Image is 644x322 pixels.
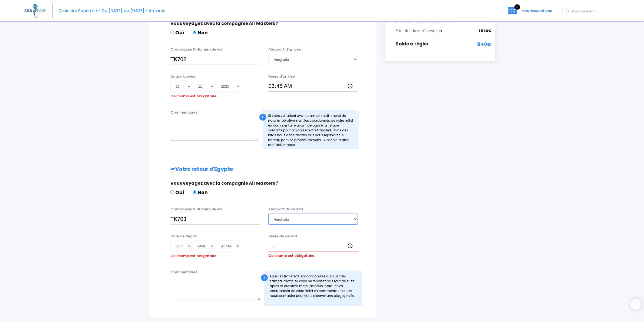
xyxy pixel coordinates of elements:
label: Ce champ est obligatoire. [268,251,315,258]
span: Croisière Supermix - Du [DATE] au [DATE] - Antarès [58,8,166,14]
span: Vous voyagez avec la compagnie Air Masters ? [170,180,278,186]
label: Compagnie & Numéro de vol [170,207,222,212]
label: Compagnie & Numéro de vol [170,47,222,52]
label: Non [193,29,208,36]
label: Heure de départ [268,234,297,239]
span: Déconnexion [572,9,596,14]
label: Date d'arrivée [170,74,195,79]
label: Non [193,189,208,196]
a: 3 Mes réservations [504,10,555,15]
label: Date de départ [170,234,198,239]
span: Vous voyagez avec la compagnie Air Masters ? [170,20,278,26]
label: Ce champ est obligatoire. [170,92,217,99]
div: ! [261,274,268,281]
label: Heure d'arrivée [268,74,295,79]
input: Non [193,31,196,34]
h2: Votre retour d'Egypte [160,166,366,172]
label: Commentaires [170,110,197,115]
input: Non [193,190,196,194]
label: Aéroport de départ [268,207,303,212]
div: Si votre vol atterri avant samedi midi : merci de noter impérativement les coordonnés de votre hô... [263,110,359,149]
span: 3 [514,4,520,10]
label: Ce champ est obligatoire. [170,252,217,259]
span: Prix total de la réservation [396,28,442,33]
input: Oui [170,190,174,194]
label: Oui [170,189,184,196]
span: Mes réservations [521,8,552,13]
div: Tous les transferts sont organisés au plus tard samedi matin. Si vous ne repartez pas tout de sui... [264,271,362,306]
input: Oui [170,31,174,34]
span: Solde à régler [396,41,429,47]
label: Aéroport d'arrivée [268,47,301,52]
span: 840€ [477,41,491,48]
div: ! [259,114,266,121]
label: Commentaires [170,270,197,275]
span: 1 590€ [479,28,491,34]
label: Oui [170,29,184,36]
